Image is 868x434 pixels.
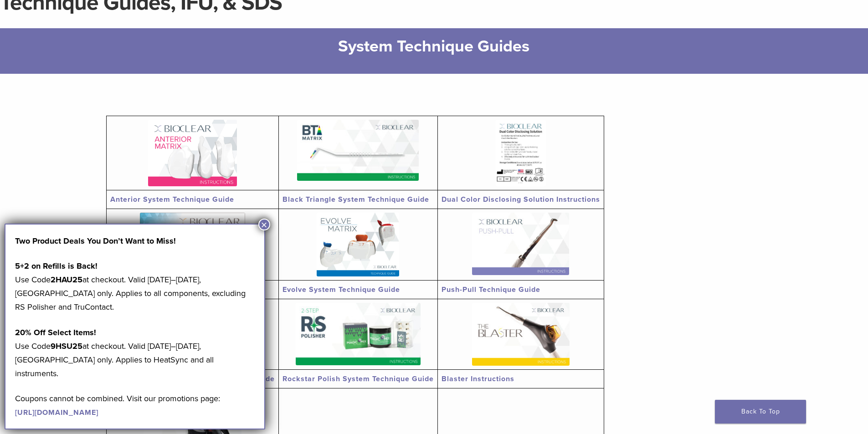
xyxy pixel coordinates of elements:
[15,327,96,337] strong: 20% Off Select Items!
[51,275,82,285] strong: 2HAU25
[442,374,514,383] a: Blaster Instructions
[15,408,98,417] a: [URL][DOMAIN_NAME]
[15,326,255,380] p: Use Code at checkout. Valid [DATE]–[DATE], [GEOGRAPHIC_DATA] only. Applies to HeatSync and all in...
[15,236,176,246] strong: Two Product Deals You Don’t Want to Miss!
[110,195,234,204] a: Anterior System Technique Guide
[15,261,98,271] strong: 5+2 on Refills is Back!
[152,36,717,57] h2: System Technique Guides
[282,374,434,383] a: Rockstar Polish System Technique Guide
[282,285,400,294] a: Evolve System Technique Guide
[442,195,600,204] a: Dual Color Disclosing Solution Instructions
[715,400,806,424] a: Back To Top
[51,341,82,351] strong: 9HSU25
[282,195,429,204] a: Black Triangle System Technique Guide
[258,219,270,230] button: Close
[15,392,255,419] p: Coupons cannot be combined. Visit our promotions page:
[15,259,255,314] p: Use Code at checkout. Valid [DATE]–[DATE], [GEOGRAPHIC_DATA] only. Applies to all components, exc...
[442,285,540,294] a: Push-Pull Technique Guide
